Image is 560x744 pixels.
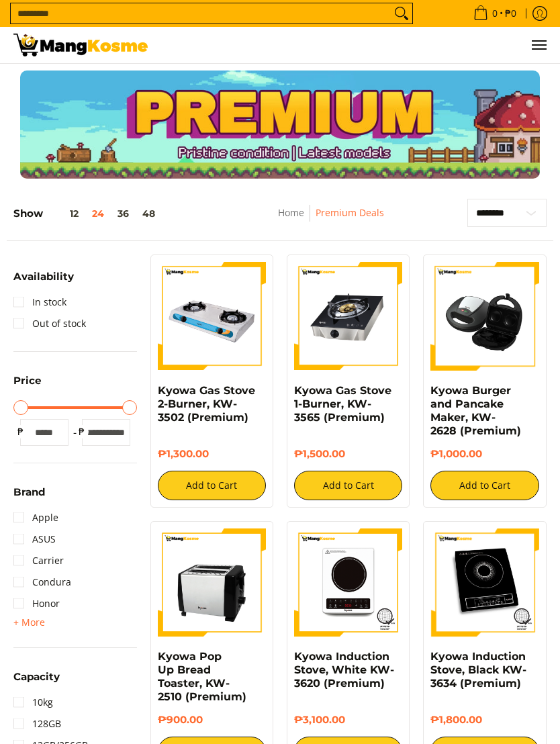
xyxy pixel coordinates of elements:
img: Premium Deals: Best Premium Home Appliances Sale l Mang Kosme [13,34,148,56]
img: Kyowa Induction Stove, White KW-3620 (Premium) [294,528,402,637]
button: 48 [136,208,162,219]
button: Add to Cart [430,471,539,500]
span: ₱0 [503,9,518,18]
span: ₱ [75,425,89,438]
span: Availability [13,271,74,281]
summary: Open [13,375,42,396]
a: Condura [13,571,71,593]
button: Menu [530,27,547,63]
h6: ₱1,800.00 [430,714,539,727]
summary: Open [13,487,45,507]
button: Add to Cart [158,471,266,500]
a: Kyowa Induction Stove, Black KW-3634 (Premium) [430,650,526,690]
a: 128GB [13,713,61,735]
h6: ₱1,300.00 [158,448,266,461]
a: Home [278,206,304,219]
h5: Show [13,207,162,220]
span: ₱ [13,425,27,438]
button: Add to Cart [294,471,402,500]
a: Kyowa Gas Stove 2-Burner, KW-3502 (Premium) [158,384,255,424]
nav: Breadcrumbs [233,205,430,235]
a: Out of stock [13,313,86,334]
a: Carrier [13,550,64,571]
a: In stock [13,291,66,313]
img: Kyowa Induction Stove, Black KW-3634 (Premium) [430,528,539,637]
button: Search [391,3,412,24]
h6: ₱1,000.00 [430,448,539,461]
a: Kyowa Burger and Pancake Maker, KW-2628 (Premium) [430,384,521,437]
button: 24 [85,208,111,219]
img: kyowa-stainless-bread-toaster-premium-full-view-mang-kosme [158,528,266,637]
img: kyowa-2-burner-gas-stove-stainless-steel-premium-full-view-mang-kosme [158,262,266,370]
span: Brand [13,487,45,497]
a: Kyowa Induction Stove, White KW-3620 (Premium) [294,650,394,690]
img: kyowa-burger-and-pancake-maker-premium-full-view-mang-kosme [430,262,539,370]
nav: Main Menu [161,27,547,63]
summary: Open [13,614,45,631]
a: Honor [13,593,60,614]
span: Capacity [13,671,60,682]
span: Price [13,375,42,385]
ul: Customer Navigation [161,27,547,63]
a: Kyowa Pop Up Bread Toaster, KW-2510 (Premium) [158,650,246,703]
button: 12 [43,208,85,219]
h6: ₱1,500.00 [294,448,402,461]
a: 10kg [13,692,53,713]
img: kyowa-tempered-glass-single-gas-burner-full-view-mang-kosme [294,262,402,370]
h6: ₱900.00 [158,714,266,727]
button: 36 [111,208,136,219]
span: 0 [490,9,500,18]
h6: ₱3,100.00 [294,714,402,727]
summary: Open [13,671,60,692]
a: Kyowa Gas Stove 1-Burner, KW-3565 (Premium) [294,384,391,424]
a: ASUS [13,528,56,550]
span: • [469,6,520,21]
summary: Open [13,271,74,291]
span: + More [13,617,45,628]
a: Apple [13,507,58,528]
a: Premium Deals [316,206,384,219]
